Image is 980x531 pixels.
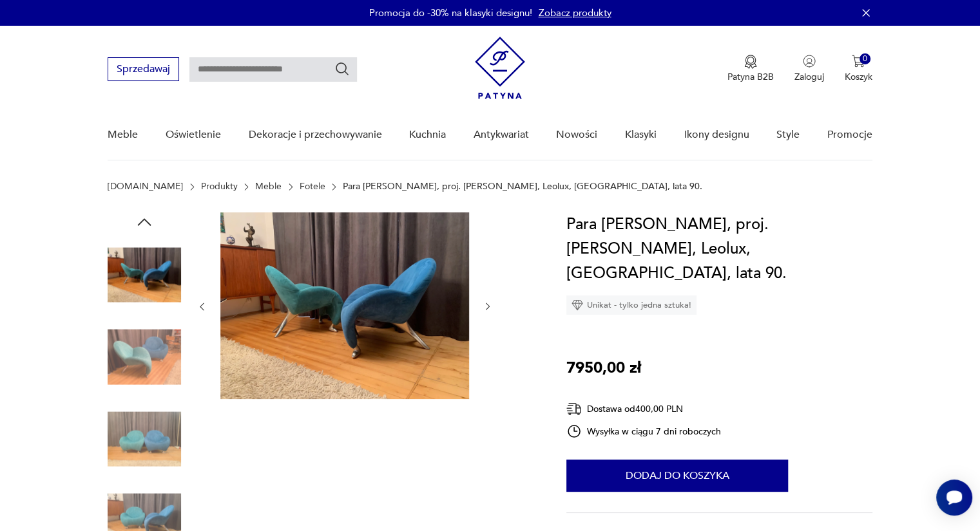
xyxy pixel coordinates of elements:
[727,55,774,83] a: Ikona medaluPatyna B2B
[776,110,800,160] a: Style
[108,402,181,476] img: Zdjęcie produktu Para foteli Papageno, proj. Jan Armgardt, Leolux, Holandia, lata 90.
[108,182,183,192] a: [DOMAIN_NAME]
[166,110,221,160] a: Oświetlenie
[794,55,824,83] button: Zaloguj
[475,37,525,99] img: Patyna - sklep z meblami i dekoracjami vintage
[369,6,532,19] p: Promocja do -30% na klasyki designu!
[625,110,657,160] a: Klasyki
[727,55,774,83] button: Patyna B2B
[220,212,469,399] img: Zdjęcie produktu Para foteli Papageno, proj. Jan Armgardt, Leolux, Holandia, lata 90.
[556,110,597,160] a: Nowości
[744,55,757,69] img: Ikona medalu
[566,401,582,417] img: Ikona dostawy
[409,110,446,160] a: Kuchnia
[566,295,697,315] div: Unikat - tylko jedna sztuka!
[248,110,381,160] a: Dekoracje i przechowywanie
[201,182,238,192] a: Produkty
[255,182,282,192] a: Meble
[300,182,325,192] a: Fotele
[539,6,611,19] a: Zobacz produkty
[566,401,721,417] div: Dostawa od 400,00 PLN
[108,66,179,75] a: Sprzedawaj
[794,71,824,83] p: Zaloguj
[108,57,179,81] button: Sprzedawaj
[566,212,872,286] h1: Para [PERSON_NAME], proj. [PERSON_NAME], Leolux, [GEOGRAPHIC_DATA], lata 90.
[845,55,872,83] button: 0Koszyk
[108,110,138,160] a: Meble
[852,55,865,68] img: Ikona koszyka
[566,460,788,492] button: Dodaj do koszyka
[684,110,749,160] a: Ikony designu
[566,424,721,439] div: Wysyłka w ciągu 7 dni roboczych
[827,110,872,160] a: Promocje
[108,238,181,312] img: Zdjęcie produktu Para foteli Papageno, proj. Jan Armgardt, Leolux, Holandia, lata 90.
[572,299,583,311] img: Ikona diamentu
[108,321,181,394] img: Zdjęcie produktu Para foteli Papageno, proj. Jan Armgardt, Leolux, Holandia, lata 90.
[474,110,529,160] a: Antykwariat
[566,356,641,380] p: 7950,00 zł
[936,480,972,516] iframe: Smartsupp widget button
[334,61,350,77] button: Szukaj
[343,182,702,192] p: Para [PERSON_NAME], proj. [PERSON_NAME], Leolux, [GEOGRAPHIC_DATA], lata 90.
[803,55,816,68] img: Ikonka użytkownika
[845,71,872,83] p: Koszyk
[727,71,774,83] p: Patyna B2B
[860,53,870,64] div: 0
